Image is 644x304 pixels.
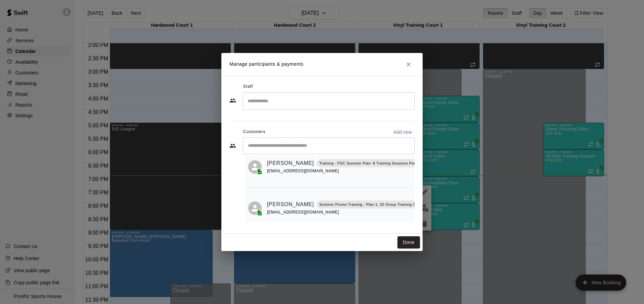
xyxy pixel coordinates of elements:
[229,142,236,149] svg: Customers
[267,210,339,215] span: [EMAIL_ADDRESS][DOMAIN_NAME]
[243,92,415,110] div: Search staff
[402,58,415,70] button: Close
[267,159,314,168] a: [PERSON_NAME]
[267,200,314,209] a: [PERSON_NAME]
[319,161,427,166] p: Training - PSC Summer Plan: 8 Training Sessions Per Month
[319,202,449,207] p: Summer Promo Training - Plan 1: 20 Group Training Sessions Per Month
[393,129,412,135] p: Add new
[397,236,420,249] button: Done
[248,160,262,174] div: Ayden Li
[243,81,253,92] span: Staff
[390,127,415,137] button: Add new
[243,137,415,154] div: Start typing to search customers...
[243,127,266,137] span: Customers
[229,97,236,104] svg: Staff
[229,61,304,68] p: Manage participants & payments
[248,201,262,215] div: Jay Chahal
[267,169,339,173] span: [EMAIL_ADDRESS][DOMAIN_NAME]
